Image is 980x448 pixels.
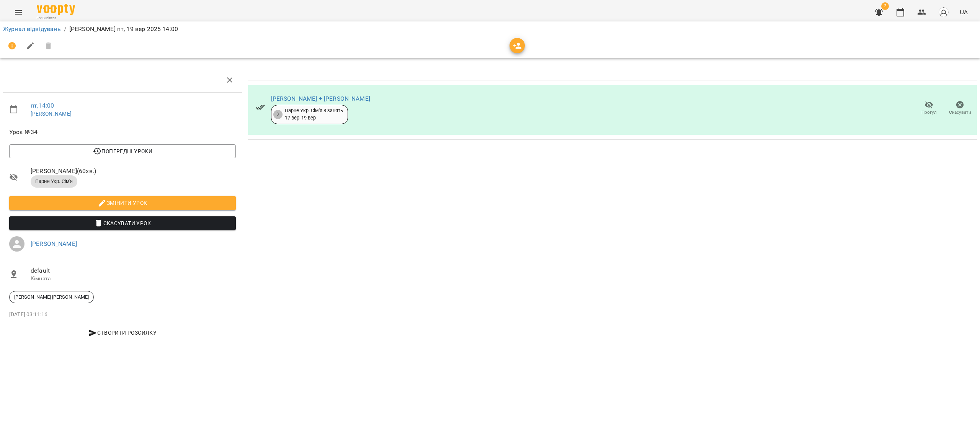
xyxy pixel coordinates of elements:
[949,109,971,116] span: Скасувати
[9,311,236,319] p: [DATE] 03:11:16
[273,110,283,119] div: 3
[9,3,28,21] button: Menu
[957,5,971,19] button: UA
[938,7,949,18] img: avatar_s.png
[9,144,236,158] button: Попередні уроки
[15,198,230,208] span: Змінити урок
[9,128,236,137] span: Урок №34
[881,2,889,10] span: 2
[69,25,178,34] p: [PERSON_NAME] пт, 19 вер 2025 14:00
[9,216,236,230] button: Скасувати Урок
[31,266,236,275] span: default
[913,98,944,119] button: Прогул
[271,95,370,102] a: [PERSON_NAME] + [PERSON_NAME]
[12,328,233,337] span: Створити розсилку
[9,326,236,340] button: Створити розсилку
[64,25,66,34] li: /
[31,240,77,247] a: [PERSON_NAME]
[9,291,94,303] div: [PERSON_NAME] [PERSON_NAME]
[37,4,75,15] img: Voopty Logo
[31,102,54,109] a: пт , 14:00
[960,8,968,16] span: UA
[15,147,230,156] span: Попередні уроки
[31,167,236,176] span: [PERSON_NAME] ( 60 хв. )
[31,111,72,117] a: [PERSON_NAME]
[31,275,236,283] p: Кімната
[285,107,343,121] div: Парне Укр. Сім'я 8 занять 17 вер - 19 вер
[10,294,93,301] span: [PERSON_NAME] [PERSON_NAME]
[31,178,77,185] span: Парне Укр. Сім'я
[15,219,230,228] span: Скасувати Урок
[944,98,975,119] button: Скасувати
[37,16,75,21] span: For Business
[9,196,236,210] button: Змінити урок
[3,25,61,33] a: Журнал відвідувань
[921,109,937,116] span: Прогул
[3,25,977,34] nav: breadcrumb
